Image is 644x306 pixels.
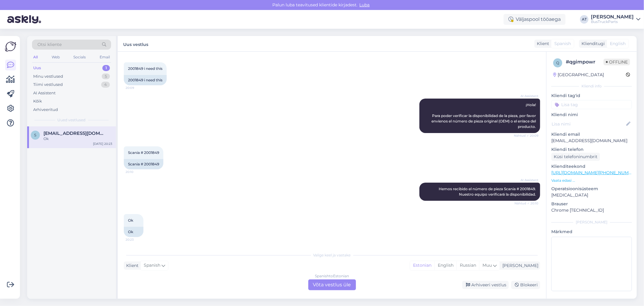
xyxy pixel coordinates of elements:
[33,107,58,113] div: Arhiveeritud
[126,86,148,90] span: 20:09
[34,133,37,137] span: s
[124,75,167,85] div: 2001849 i need this
[33,90,56,96] div: AI Assistent
[124,262,139,269] div: Klient
[123,40,148,48] label: Uus vestlus
[551,112,632,118] p: Kliendi nimi
[462,281,509,289] div: Arhiveeri vestlus
[591,19,634,24] div: BusTruckParts
[50,53,61,61] div: Web
[315,273,349,279] div: Spanish to Estonian
[93,142,112,146] div: [DATE] 20:23
[431,103,537,129] span: ¡Hola! Para poder verificar la disponibilidad de la pieza, por favor envíenos el número de pieza ...
[504,14,566,25] div: Väljaspool tööaega
[72,53,87,61] div: Socials
[124,252,540,258] div: Valige keel ja vastake
[308,279,356,290] div: Võta vestlus üle
[551,220,632,225] div: [PERSON_NAME]
[98,53,111,61] div: Email
[5,41,16,52] img: Askly Logo
[33,73,63,80] div: Minu vestlused
[410,261,434,270] div: Estonian
[128,66,162,71] span: 2001849 i need this
[124,159,163,169] div: Scania # 2001849
[482,262,492,268] span: Muu
[551,207,632,213] p: Chrome [TECHNICAL_ID]
[516,94,538,98] span: AI Assistent
[358,2,372,8] span: Luba
[551,153,600,161] div: Küsi telefoninumbrit
[144,262,160,269] span: Spanish
[551,201,632,207] p: Brauser
[551,229,632,235] p: Märkmed
[457,261,479,270] div: Russian
[37,41,62,48] span: Otsi kliente
[551,186,632,192] p: Operatsioonisüsteem
[514,133,538,138] span: Nähtud ✓ 20:09
[33,82,63,88] div: Tiimi vestlused
[591,15,634,19] div: [PERSON_NAME]
[102,65,110,71] div: 1
[43,136,112,142] div: Ok
[551,178,632,183] p: Vaata edasi ...
[551,131,632,138] p: Kliendi email
[500,262,538,269] div: [PERSON_NAME]
[33,98,42,104] div: Kõik
[553,72,604,78] div: [GEOGRAPHIC_DATA]
[551,192,632,198] p: [MEDICAL_DATA]
[554,41,571,47] span: Spanish
[128,150,159,155] span: Scania # 2001849
[534,41,549,47] div: Klient
[33,65,41,71] div: Uus
[566,58,604,66] div: # qgimpowr
[516,178,538,182] span: AI Assistent
[556,60,559,65] span: q
[551,93,632,99] p: Kliendi tag'id
[124,227,143,237] div: Ok
[434,261,457,270] div: English
[551,170,639,175] a: [URL][DOMAIN_NAME][PHONE_NUMBER]
[126,237,148,242] span: 20:23
[551,138,632,144] p: [EMAIL_ADDRESS][DOMAIN_NAME]
[102,73,110,80] div: 5
[552,121,625,127] input: Lisa nimi
[610,41,626,47] span: English
[514,201,538,206] span: Nähtud ✓ 20:10
[101,82,110,88] div: 4
[551,163,632,170] p: Klienditeekond
[604,59,630,65] span: Offline
[579,41,605,47] div: Klienditugi
[128,218,133,223] span: Ok
[58,117,86,123] span: Uued vestlused
[580,15,588,24] div: AT
[439,187,537,197] span: Hemos recibido el número de pieza Scania # 2001849. Nuestro equipo verificará la disponibilidad.
[551,146,632,153] p: Kliendi telefon
[43,131,106,136] span: stanimeer@gmail.com
[551,100,632,109] input: Lisa tag
[32,53,39,61] div: All
[551,83,632,89] div: Kliendi info
[126,170,148,174] span: 20:10
[591,15,640,24] a: [PERSON_NAME]BusTruckParts
[511,281,540,289] div: Blokeeri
